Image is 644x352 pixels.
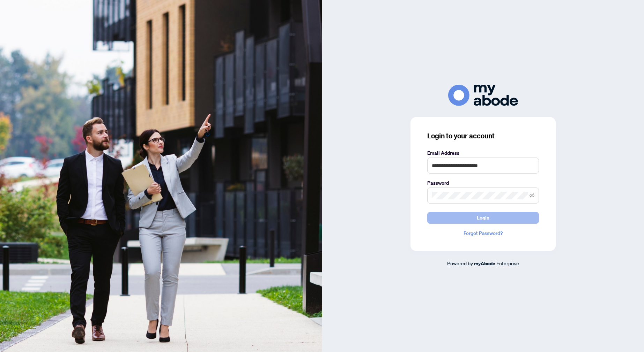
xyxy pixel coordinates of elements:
[427,149,539,157] label: Email Address
[474,260,495,267] a: myAbode
[427,179,539,187] label: Password
[448,85,518,106] img: ma-logo
[447,260,473,266] span: Powered by
[427,131,539,141] h3: Login to your account
[496,260,519,266] span: Enterprise
[530,193,534,198] span: eye-invisible
[427,229,539,237] a: Forgot Password?
[427,212,539,224] button: Login
[477,212,489,223] span: Login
